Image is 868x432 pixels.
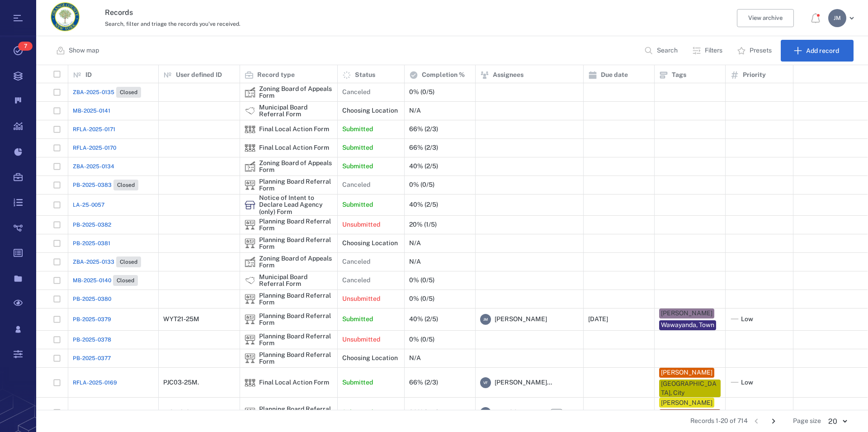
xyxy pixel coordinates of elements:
[73,315,111,323] a: PB-2025-0379
[409,409,439,416] div: 80% (4/5)
[409,336,434,343] div: 0% (0/5)
[245,124,255,135] div: Final Local Action Form
[672,71,686,80] p: Tags
[245,314,255,325] img: icon Planning Board Referral Form
[409,258,421,265] div: N/A
[245,142,255,153] img: icon Final Local Action Form
[73,125,115,133] a: RFLA-2025-0171
[73,107,110,115] a: MB-2025-0141
[245,105,255,116] div: Municipal Board Referral Form
[737,9,794,27] button: View archive
[73,181,112,189] span: PB-2025-0383
[661,368,712,377] div: [PERSON_NAME]
[73,408,111,417] a: PB-2025-0376
[661,380,719,397] div: [GEOGRAPHIC_DATA], City
[342,354,398,363] p: Choosing Location
[409,316,438,323] div: 40% (2/5)
[73,276,111,285] span: MB-2025-0140
[259,379,329,386] div: Final Local Action Form
[51,2,80,34] a: Go home
[259,144,329,151] div: Final Local Action Form
[245,238,255,249] img: icon Planning Board Referral Form
[259,351,333,366] div: Planning Board Referral Form
[661,309,712,318] div: [PERSON_NAME]
[409,181,434,188] div: 0% (0/5)
[73,239,110,247] span: PB-2025-0381
[245,238,255,249] div: Planning Board Referral Form
[259,126,329,133] div: Final Local Action Form
[409,89,434,95] div: 0% (0/5)
[409,126,438,133] div: 66% (2/3)
[259,195,333,215] div: Notice of Intent to Declare Lead Agency (only) Form
[409,379,438,386] div: 66% (2/3)
[245,334,255,345] img: icon Planning Board Referral Form
[73,256,141,267] a: ZBA-2025-0133Closed
[245,87,255,98] div: Zoning Board of Appeals Form
[409,107,421,114] div: N/A
[163,316,199,323] div: WYT21-25M
[73,258,114,266] span: ZBA-2025-0133
[115,277,136,285] span: Closed
[355,71,375,80] p: Status
[245,256,255,267] div: Zoning Board of Appeals Form
[793,417,821,426] span: Page size
[73,379,117,387] span: RFLA-2025-0169
[342,125,373,134] p: Submitted
[163,409,199,416] div: MGT16-25M
[73,201,104,209] a: LA-25-0057
[552,409,561,417] span: +1
[409,163,438,170] div: 40% (2/5)
[748,414,782,428] nav: pagination navigation
[741,408,753,417] span: Low
[409,277,434,284] div: 0% (0/5)
[750,46,772,55] p: Presets
[73,144,116,152] span: RFLA-2025-0170
[73,295,111,303] a: PB-2025-0380
[342,180,370,190] p: Canceled
[245,314,255,325] div: Planning Board Referral Form
[342,408,373,417] p: Submitted
[85,71,92,80] p: ID
[493,71,524,80] p: Assignees
[342,294,380,304] p: Unsubmitted
[657,46,678,55] p: Search
[259,218,333,232] div: Planning Board Referral Form
[766,414,781,428] button: Go to next page
[480,407,491,418] div: J M
[480,377,491,388] div: V F
[51,40,106,62] button: Show map
[661,321,714,330] div: Wawayanda, Town
[342,88,370,97] p: Canceled
[73,221,111,229] a: PB-2025-0382
[409,201,438,208] div: 40% (2/5)
[69,46,99,55] p: Show map
[495,378,552,387] span: [PERSON_NAME]...
[259,85,333,100] div: Zoning Board of Appeals Form
[259,313,333,327] div: Planning Board Referral Form
[176,71,222,80] p: User defined ID
[51,2,80,31] img: Orange County Planning Department logo
[118,89,139,96] span: Closed
[245,105,255,116] img: icon Municipal Board Referral Form
[73,87,141,98] a: ZBA-2025-0135Closed
[588,409,608,416] div: [DATE]
[731,40,779,62] button: Presets
[245,180,255,190] div: Planning Board Referral Form
[588,316,608,323] div: [DATE]
[342,378,373,387] p: Submitted
[551,409,562,416] span: +1
[342,200,373,209] p: Submitted
[639,40,685,62] button: Search
[828,9,857,27] button: JM
[342,315,373,324] p: Submitted
[781,40,854,62] button: Add record
[259,178,333,192] div: Planning Board Referral Form
[245,142,255,153] div: Final Local Action Form
[259,333,333,347] div: Planning Board Referral Form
